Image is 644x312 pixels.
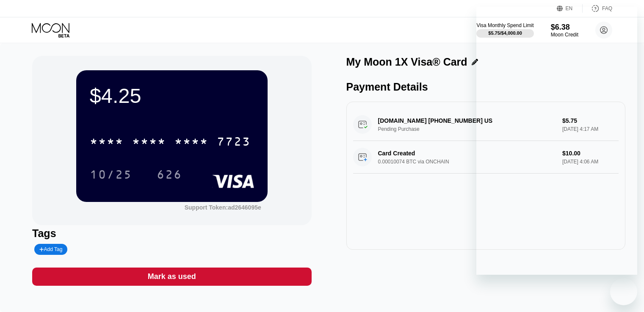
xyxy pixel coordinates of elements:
div: FAQ [602,6,612,11]
div: EN [566,6,573,11]
div: 626 [157,169,182,182]
div: Add Tag [39,246,62,252]
iframe: Button to launch messaging window, conversation in progress [610,278,637,305]
div: Support Token: ad2646095e [185,204,261,211]
div: Tags [32,227,311,240]
div: Payment Details [346,81,625,93]
div: 626 [150,164,188,185]
div: Add Tag [34,244,67,255]
div: 7723 [217,136,251,149]
div: $4.25 [90,84,254,108]
div: Mark as used [148,272,196,282]
div: 10/25 [83,164,138,185]
iframe: Messaging window [476,7,637,275]
div: EN [557,4,583,13]
div: My Moon 1X Visa® Card [346,56,467,68]
div: FAQ [583,4,612,13]
div: Support Token:ad2646095e [185,204,261,211]
div: 10/25 [90,169,132,182]
div: Mark as used [32,268,311,286]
